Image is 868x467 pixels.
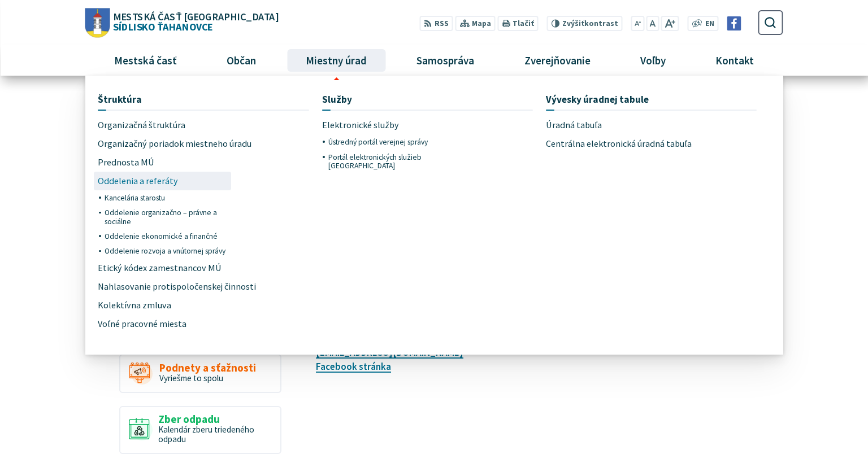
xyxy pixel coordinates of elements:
[98,315,227,333] a: Voľné pracovné miesta
[328,134,451,149] a: Ústredný portál verejnej správy
[159,373,223,383] span: Vyriešme to spolu
[636,45,670,76] span: Voľby
[98,259,227,277] a: Etický kódex zamestnancov MÚ
[316,346,463,359] a: [EMAIL_ADDRESS][DOMAIN_NAME]
[98,153,227,172] a: Prednosta MÚ
[302,45,371,76] span: Miestny úrad
[322,116,399,135] span: Elektronické služby
[98,296,171,315] span: Kolektívna zmluva
[105,244,227,259] a: Oddelenie rozvoja a vnútornej správy
[435,18,449,30] span: RSS
[455,16,495,31] a: Mapa
[562,19,584,28] span: Zvýšiť
[546,89,757,110] a: Vývesky úradnej tabule
[661,16,679,31] button: Zväčšiť veľkosť písma
[328,134,428,149] span: Ústredný portál verejnej správy
[98,153,154,172] span: Prednosta MÚ
[472,18,491,30] span: Mapa
[547,16,622,31] button: Zvýšiťkontrast
[546,116,602,135] span: Úradná tabuľa
[702,18,717,30] a: EN
[158,413,272,425] span: Zber odpadu
[285,45,388,76] a: Miestny úrad
[328,150,451,173] a: Portál elektronických služieb [GEOGRAPHIC_DATA]
[546,134,757,153] a: Centrálna elektronická úradná tabuľa
[497,16,538,31] button: Tlačiť
[105,206,227,229] a: Oddelenie organizačno – právne a sociálne
[546,134,692,153] span: Centrálna elektronická úradná tabuľa
[322,89,352,110] span: Služby
[98,172,227,190] a: Oddelenia a referáty
[631,16,644,31] button: Zmenšiť veľkosť písma
[98,89,309,110] a: Štruktúra
[113,11,278,21] span: Mestská časť [GEOGRAPHIC_DATA]
[711,45,758,76] span: Kontakt
[513,19,534,28] span: Tlačiť
[98,315,186,333] span: Voľné pracovné miesta
[322,116,451,135] a: Elektronické služby
[98,172,178,190] span: Oddelenia a referáty
[419,16,453,31] a: RSS
[98,134,251,153] span: Organizačný poriadok miestneho úradu
[206,45,277,76] a: Občan
[727,16,741,30] img: Prejsť na Facebook stránku
[85,8,110,37] img: Prejsť na domovskú stránku
[546,116,757,135] a: Úradná tabuľa
[110,11,278,32] span: Sídlisko Ťahanovce
[119,354,281,393] a: Podnety a sťažnosti Vyriešme to spolu
[413,45,479,76] span: Samospráva
[546,89,649,110] span: Vývesky úradnej tabule
[119,406,281,454] a: Zber odpadu Kalendár zberu triedeného odpadu
[158,424,254,444] span: Kalendár zberu triedeného odpadu
[98,134,309,153] a: Organizačný poriadok miestneho úradu
[504,45,611,76] a: Zverejňovanie
[94,45,198,76] a: Mestská časť
[98,277,256,296] span: Nahlasovanie protispoločenskej činnosti
[105,190,165,205] span: Kancelária starostu
[520,45,594,76] span: Zverejňovanie
[646,16,659,31] button: Nastaviť pôvodnú veľkosť písma
[396,45,495,76] a: Samospráva
[105,244,225,259] span: Oddelenie rozvoja a vnútornej správy
[98,259,222,277] span: Etický kódex zamestnancov MÚ
[85,8,279,37] a: Logo Sídlisko Ťahanovce, prejsť na domovskú stránku.
[110,45,181,76] span: Mestská časť
[619,45,686,76] a: Voľby
[695,45,774,76] a: Kontakt
[322,89,533,110] a: Služby
[105,190,227,205] a: Kancelária starostu
[223,45,261,76] span: Občan
[105,229,227,243] a: Oddelenie ekonomické a finančné
[98,89,142,110] span: Štruktúra
[705,18,714,30] span: EN
[316,360,391,373] a: Facebook stránka
[159,362,256,374] span: Podnety a sťažnosti
[105,229,218,243] span: Oddelenie ekonomické a finančné
[98,277,309,296] a: Nahlasovanie protispoločenskej činnosti
[98,116,227,135] a: Organizačná štruktúra
[98,296,227,315] a: Kolektívna zmluva
[562,19,618,28] span: kontrast
[98,116,185,135] span: Organizačná štruktúra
